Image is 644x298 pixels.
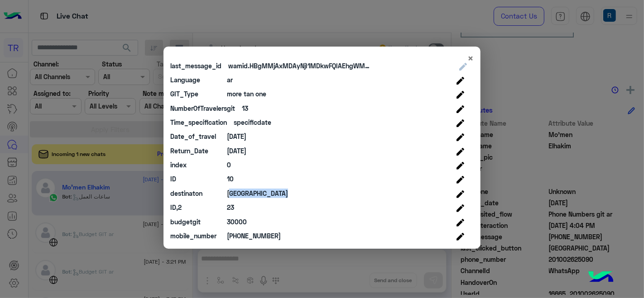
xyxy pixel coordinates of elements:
[227,75,233,85] div: ar
[227,189,288,198] div: [GEOGRAPHIC_DATA]
[227,217,247,227] div: 30000
[467,53,474,64] button: Close
[170,61,221,71] div: last_message_id
[227,203,234,212] div: 23
[227,89,266,99] div: more tan one
[234,118,271,127] div: specificdate
[170,118,227,127] div: Time_specification
[170,75,220,85] div: Language
[585,262,617,293] img: hulul-logo.png
[242,104,248,113] div: 13
[170,104,235,113] div: NumberOfTravelersgit
[227,174,234,184] div: 10
[227,231,281,241] div: [PHONE_NUMBER]
[170,132,220,141] div: Date_of_travel
[227,146,246,156] div: [DATE]
[170,160,220,170] div: index
[228,61,373,71] div: wamid.HBgMMjAxMDAyNjI1MDkwFQIAEhgWM0VCMDQ1RjlDNjBDMkZGOTk0M0RBMgA=
[170,146,220,156] div: Return_Date
[170,89,220,99] div: GIT_Type
[227,132,246,141] div: [DATE]
[170,174,220,184] div: ID
[170,203,220,212] div: ID,2
[467,52,474,64] span: ×
[227,160,231,170] div: 0
[170,189,220,198] div: destinaton
[170,231,220,241] div: mobile_number
[170,217,220,227] div: budgetgit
